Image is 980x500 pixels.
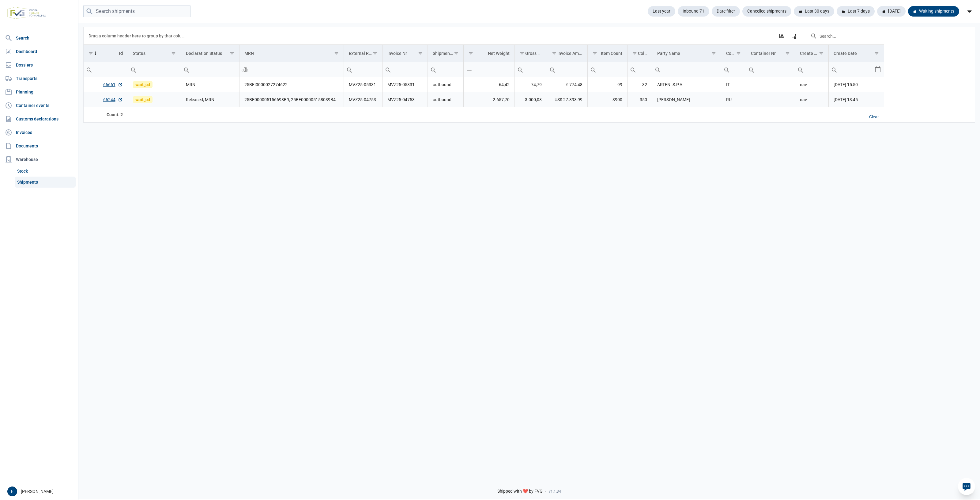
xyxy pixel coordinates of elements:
[588,62,627,77] input: Filter cell
[874,62,881,77] div: Select
[128,62,181,77] input: Filter cell
[514,92,547,107] td: 3.000,03
[2,126,76,139] a: Invoices
[181,92,239,107] td: Released, MRN
[186,51,222,56] div: Declaration Status
[428,92,463,107] td: outbound
[545,489,546,494] span: -
[5,5,48,21] img: FVG - Global freight forwarding
[751,51,776,56] div: Container Nr
[464,62,475,77] div: Search box
[547,62,558,77] div: Search box
[428,77,463,92] td: outbound
[593,51,597,55] span: Show filter options for column 'Item Count'
[627,92,652,107] td: 350
[344,92,382,107] td: MVZ25-04753
[133,51,145,56] div: Status
[89,27,879,44] div: Data grid toolbar
[463,92,514,107] td: 2.657,70
[89,51,93,55] span: Show filter options for column 'Id'
[181,62,192,77] div: Search box
[829,62,840,77] div: Search box
[520,51,524,55] span: Show filter options for column 'Gross Weight'
[834,51,857,56] div: Create Date
[721,62,732,77] div: Search box
[795,92,828,107] td: nav
[2,113,76,125] a: Customs declarations
[2,140,76,152] a: Documents
[171,51,176,55] span: Show filter options for column 'Status'
[555,97,582,103] span: US$ 27.393,99
[864,112,884,122] div: Clear
[721,62,746,77] td: Filter cell
[181,62,239,77] td: Filter cell
[128,45,181,62] td: Column Status
[119,51,123,56] div: Id
[344,45,382,62] td: Column External Ref
[874,51,879,55] span: Show filter options for column 'Create Date'
[547,62,587,77] td: Filter cell
[7,487,74,496] div: [PERSON_NAME]
[746,62,757,77] div: Search box
[7,487,17,496] button: E
[742,6,791,17] div: Cancelled shipments
[239,62,344,77] input: Filter cell
[515,62,547,77] input: Filter cell
[834,82,858,87] span: [DATE] 15:50
[514,45,547,62] td: Column Gross Weight
[344,62,382,77] td: Filter cell
[828,45,884,62] td: Column Create Date
[428,62,463,77] input: Filter cell
[648,6,675,17] div: Last year
[2,59,76,71] a: Dossiers
[103,97,123,103] a: 66244
[721,45,746,62] td: Column Country Code
[795,62,806,77] div: Search box
[344,77,382,92] td: MVZ25-05331
[736,51,741,55] span: Show filter options for column 'Country Code'
[601,51,622,56] div: Item Count
[628,62,639,77] div: Search box
[794,6,834,17] div: Last 30 days
[83,6,190,17] input: Search shipments
[746,45,795,62] td: Column Container Nr
[349,51,372,56] div: External Ref
[588,62,599,77] div: Search box
[181,77,239,92] td: MRN
[2,45,76,58] a: Dashboard
[785,51,790,55] span: Show filter options for column 'Container Nr'
[795,62,828,77] input: Filter cell
[711,51,716,55] span: Show filter options for column 'Party Name'
[652,62,663,77] div: Search box
[515,62,526,77] div: Search box
[2,86,76,98] a: Planning
[746,62,795,77] td: Filter cell
[652,62,721,77] input: Filter cell
[964,6,975,17] div: filter
[84,62,128,77] td: Filter cell
[488,51,510,56] div: Net Weight
[128,62,139,77] div: Search box
[428,62,439,77] div: Search box
[15,166,76,177] a: Stock
[726,51,736,56] div: Country Code
[463,45,514,62] td: Column Net Weight
[834,97,858,102] span: [DATE] 13:45
[657,51,680,56] div: Party Name
[239,45,344,62] td: Column MRN
[652,62,721,77] td: Filter cell
[837,6,875,17] div: Last 7 days
[454,51,458,55] span: Show filter options for column 'Shipment Kind'
[428,45,463,62] td: Column Shipment Kind
[89,112,123,118] div: Id Count: 2
[133,81,153,88] span: wait_cd
[566,82,582,88] span: € 774,48
[552,51,556,55] span: Show filter options for column 'Invoice Amount'
[514,77,547,92] td: 74,79
[230,51,234,55] span: Show filter options for column 'Declaration Status'
[746,62,795,77] input: Filter cell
